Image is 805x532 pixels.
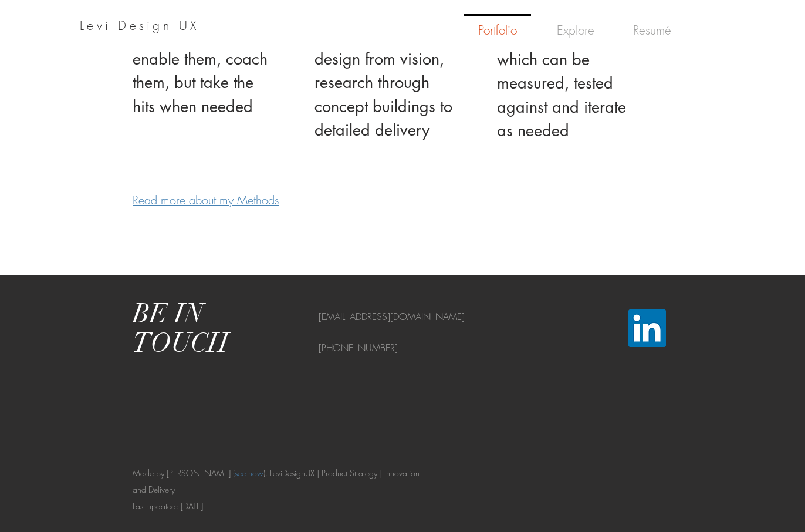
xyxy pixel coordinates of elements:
[552,14,599,47] p: Explore
[628,14,676,47] p: Resumé
[614,14,690,37] a: Resumé
[133,500,203,511] span: Last updated: [DATE]
[458,14,690,37] nav: Site
[133,298,229,359] span: BE IN TOUCH
[458,14,537,37] a: Portfolio
[537,14,614,37] a: Explore
[133,23,275,119] h6: I work with my team, enable them, coach them, but take the hits when needed
[319,341,398,354] span: [PHONE_NUMBER]
[314,23,456,143] h6: I do end to end design from vision, research through concept buildings to detailed delivery
[473,16,522,47] p: Portfolio
[133,192,279,208] a: Read more about my Methods
[628,309,666,347] ul: Social Bar
[133,467,235,479] span: Made by [PERSON_NAME] (
[80,18,199,33] a: Levi Design UX
[319,310,465,323] a: [EMAIL_ADDRESS][DOMAIN_NAME]
[235,467,263,479] a: see how
[628,309,666,347] img: LinkedIn Social Icon
[497,25,626,141] span: I define criteria, which can be measured, tested against and iterate as needed
[133,467,420,495] span: ). LeviDesignUX | Product Strategy | Innovation and Delivery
